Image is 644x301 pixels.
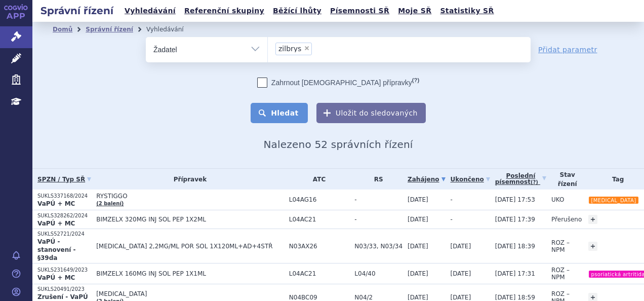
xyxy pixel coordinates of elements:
[451,172,490,186] a: Ukončeno
[451,216,453,223] span: -
[96,193,284,200] span: RYSTIGGO
[354,243,402,250] span: N03/33, N03/34
[495,196,535,203] span: [DATE] 17:53
[588,242,597,251] a: +
[408,172,445,186] a: Zahájeno
[284,169,350,190] th: ATC
[327,4,392,18] a: Písemnosti SŘ
[451,196,453,203] span: -
[289,196,350,203] span: L04AG16
[315,42,320,55] input: zilbrys
[354,196,402,203] span: -
[257,78,419,88] label: Zahrnout [DEMOGRAPHIC_DATA] přípravky
[408,270,428,277] span: [DATE]
[37,231,91,238] p: SUKLS52721/2024
[451,294,471,301] span: [DATE]
[289,243,350,250] span: N03AX26
[181,4,267,18] a: Referenční skupiny
[289,216,350,223] span: L04AC21
[495,216,535,223] span: [DATE] 17:39
[437,4,497,18] a: Statistiky SŘ
[289,270,350,277] span: L04AC21
[495,294,535,301] span: [DATE] 18:59
[531,179,538,185] abbr: (?)
[538,45,597,55] a: Přidat parametr
[408,243,428,250] span: [DATE]
[53,26,72,33] a: Domů
[263,138,413,150] span: Nalezeno 52 správních řízení
[122,4,179,18] a: Vyhledávání
[316,103,426,123] button: Uložit do sledovaných
[270,4,325,18] a: Běžící lhůty
[408,216,428,223] span: [DATE]
[91,169,284,190] th: Přípravek
[96,270,284,277] span: BIMZELX 160MG INJ SOL PEP 1X1ML
[96,243,284,250] span: [MEDICAL_DATA] 2,2MG/ML POR SOL 1X120ML+AD+4STŘ
[354,216,402,223] span: -
[37,193,91,200] p: SUKLS337168/2024
[551,216,582,223] span: Přerušeno
[37,200,75,207] strong: VaPÚ + MC
[354,270,402,277] span: L04/40
[495,270,535,277] span: [DATE] 17:31
[408,196,428,203] span: [DATE]
[32,4,122,18] h2: Správní řízení
[37,212,91,219] p: SUKLS328262/2024
[96,216,284,223] span: BIMZELX 320MG INJ SOL PEP 1X2ML
[495,243,535,250] span: [DATE] 18:39
[86,26,133,33] a: Správní řízení
[495,169,546,190] a: Poslednípísemnost(?)
[551,267,570,281] span: ROZ – NPM
[37,267,91,274] p: SUKLS231649/2023
[37,172,91,186] a: SPZN / Typ SŘ
[451,243,471,250] span: [DATE]
[546,169,583,190] th: Stav řízení
[451,270,471,277] span: [DATE]
[412,77,419,84] abbr: (?)
[304,45,310,51] span: ×
[408,294,428,301] span: [DATE]
[349,169,402,190] th: RS
[251,103,308,123] button: Hledat
[37,238,76,261] strong: VaPÚ - stanovení - §39da
[278,45,301,52] span: zilbrys
[96,201,124,206] a: (2 balení)
[551,196,564,203] span: UKO
[588,215,597,224] a: +
[37,274,75,281] strong: VaPÚ + MC
[395,4,434,18] a: Moje SŘ
[551,239,570,253] span: ROZ – NPM
[37,286,91,293] p: SUKLS20491/2023
[146,22,197,37] li: Vyhledávání
[589,197,638,204] i: [MEDICAL_DATA]
[37,220,75,227] strong: VaPÚ + MC
[289,294,350,301] span: N04BC09
[96,290,284,297] span: [MEDICAL_DATA]
[354,294,402,301] span: N04/2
